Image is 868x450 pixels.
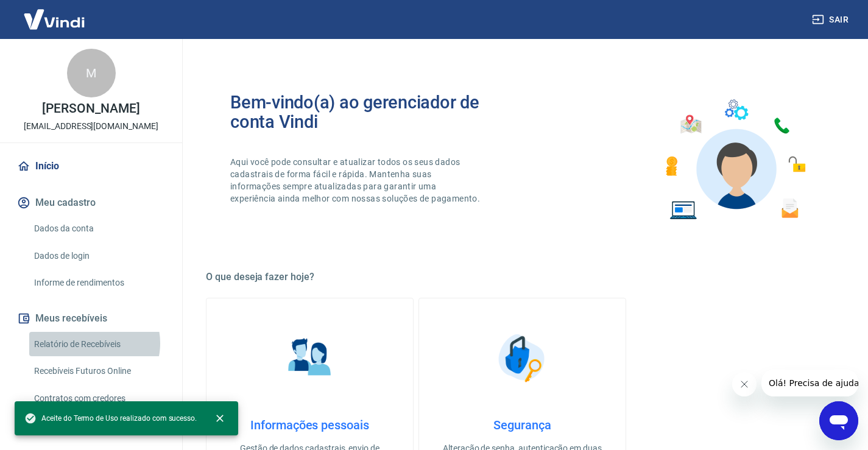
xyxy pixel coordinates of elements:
a: Recebíveis Futuros Online [29,359,168,384]
p: [EMAIL_ADDRESS][DOMAIN_NAME] [24,120,158,133]
a: Início [15,153,168,180]
a: Dados da conta [29,216,168,241]
span: Aceite do Termo de Uso realizado com sucesso. [24,412,197,424]
h5: O que deseja fazer hoje? [206,271,839,283]
button: Sair [810,9,853,31]
h4: Segurança [439,418,606,432]
p: Aqui você pode consultar e atualizar todos os seus dados cadastrais de forma fácil e rápida. Mant... [230,156,482,205]
iframe: Botão para abrir a janela de mensagens [819,401,858,440]
p: [PERSON_NAME] [42,102,139,115]
h2: Bem-vindo(a) ao gerenciador de conta Vindi [230,93,523,132]
a: Informe de rendimentos [29,270,168,295]
img: Vindi [15,1,94,38]
h4: Informações pessoais [226,418,393,432]
img: Imagem de um avatar masculino com diversos icones exemplificando as funcionalidades do gerenciado... [655,93,814,227]
img: Informações pessoais [280,328,340,388]
span: Olá! Precisa de ajuda? [7,9,102,18]
iframe: Mensagem da empresa [761,370,858,396]
div: M [67,49,116,97]
button: Meu cadastro [15,189,168,216]
img: Segurança [492,328,553,388]
a: Relatório de Recebíveis [29,332,168,357]
iframe: Fechar mensagem [732,372,757,396]
a: Dados de login [29,244,168,269]
button: Meus recebíveis [15,305,168,332]
button: close [206,405,233,432]
a: Contratos com credores [29,386,168,411]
